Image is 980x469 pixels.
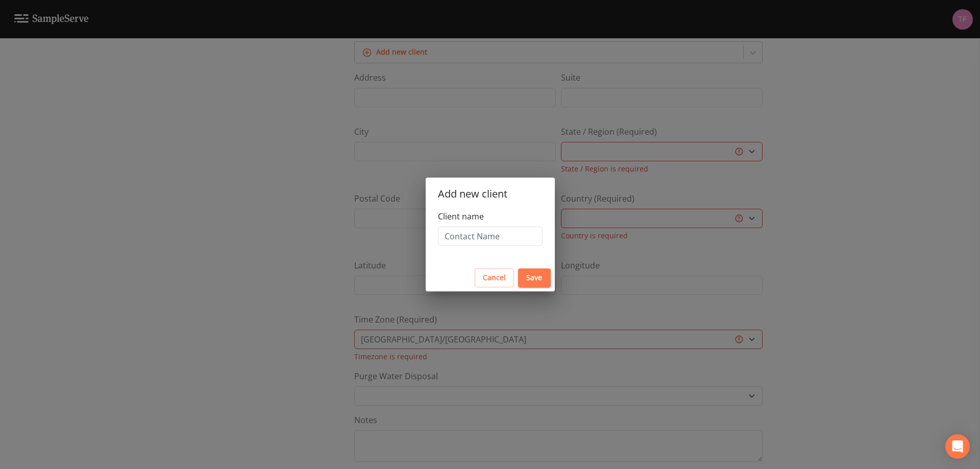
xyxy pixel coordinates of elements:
div: Open Intercom Messenger [945,434,970,459]
button: Save [518,268,551,287]
label: Client name [438,210,484,223]
input: Contact Name [438,227,543,246]
h2: Add new client [426,178,555,210]
button: Cancel [475,268,514,287]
